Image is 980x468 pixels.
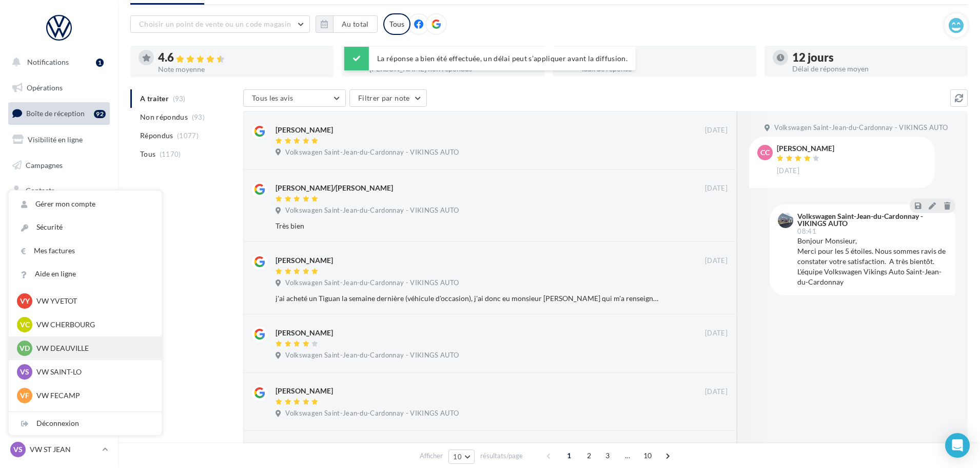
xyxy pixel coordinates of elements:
div: [PERSON_NAME] [276,255,333,266]
p: VW FECAMP [36,390,149,401]
span: (93) [192,113,205,121]
span: Tous les avis [252,93,293,102]
span: (1077) [177,132,199,140]
span: Volkswagen Saint-Jean-du-Cardonnay - VIKINGS AUTO [285,206,459,215]
span: 08:41 [797,228,816,235]
a: Mes factures [9,239,162,263]
span: [DATE] [705,256,728,266]
a: Sécurité [9,216,162,239]
span: 10 [453,453,462,461]
button: Filtrer par note [349,89,427,107]
p: VW SAINT-LO [36,367,149,377]
p: VW CHERBOURG [36,320,149,330]
div: 92 % [581,52,748,63]
div: Taux de réponse [581,65,748,72]
div: Bonjour Monsieur, Merci pour les 5 étoiles. Nous sommes ravis de constater votre satisfaction. A ... [797,236,947,287]
span: VY [20,296,30,306]
button: Au total [316,15,378,33]
p: VW DEAUVILLE [36,343,149,353]
span: Volkswagen Saint-Jean-du-Cardonnay - VIKINGS AUTO [285,351,459,360]
button: Choisir un point de vente ou un code magasin [130,15,310,33]
span: (1170) [160,150,181,158]
span: [DATE] [705,329,728,338]
div: La réponse a bien été effectuée, un délai peut s’appliquer avant la diffusion. [344,47,636,70]
span: [DATE] [705,126,728,135]
div: Très bien [276,221,661,231]
a: VS VW ST JEAN [8,440,110,459]
a: Campagnes [6,155,112,176]
span: Choisir un point de vente ou un code magasin [139,20,291,28]
span: Non répondus [140,112,188,122]
div: 4.6 [158,52,325,64]
button: Notifications 1 [6,51,108,73]
span: Contacts [26,186,54,195]
span: 3 [599,447,616,464]
span: Boîte de réception [26,109,85,118]
div: [PERSON_NAME]/[PERSON_NAME] [276,183,393,193]
span: VF [20,390,29,401]
a: Aide en ligne [9,263,162,286]
span: CC [760,147,770,158]
a: Boîte de réception92 [6,102,112,124]
div: Déconnexion [9,412,162,435]
span: Notifications [27,58,69,66]
span: 10 [639,447,656,464]
div: Délai de réponse moyen [792,65,959,72]
span: Opérations [27,83,63,92]
span: Tous [140,149,155,159]
span: [DATE] [777,166,799,176]
a: Contacts [6,180,112,201]
span: Volkswagen Saint-Jean-du-Cardonnay - VIKINGS AUTO [285,148,459,157]
div: j'ai acheté un Tiguan la semaine dernière (véhicule d'occasion), j'ai donc eu monsieur [PERSON_NA... [276,293,661,304]
span: VD [19,343,30,353]
div: 12 jours [792,52,959,63]
div: Tous [383,13,410,35]
span: Volkswagen Saint-Jean-du-Cardonnay - VIKINGS AUTO [285,278,459,288]
span: [DATE] [705,184,728,193]
a: Opérations [6,77,112,99]
button: Au total [333,15,378,33]
span: Campagnes [26,160,63,169]
a: Visibilité en ligne [6,129,112,151]
a: Campagnes DataOnDemand [6,291,112,321]
div: Open Intercom Messenger [945,433,970,458]
div: Note moyenne [158,66,325,73]
span: résultats/page [480,451,523,461]
a: Calendrier [6,231,112,253]
a: Gérer mon compte [9,193,162,216]
p: VW ST JEAN [30,444,98,455]
span: Afficher [420,451,443,461]
div: 1 [96,59,104,67]
span: 2 [581,447,597,464]
div: 92 [94,110,106,118]
div: [PERSON_NAME] [276,125,333,135]
div: [PERSON_NAME] [777,145,834,152]
a: PLV et print personnalisable [6,256,112,287]
p: VW YVETOT [36,296,149,306]
button: Tous les avis [243,89,346,107]
span: Répondus [140,130,173,141]
span: VC [20,320,30,330]
span: [DATE] [705,387,728,397]
span: VS [13,444,23,455]
span: Volkswagen Saint-Jean-du-Cardonnay - VIKINGS AUTO [285,409,459,418]
span: ... [619,447,636,464]
div: [PERSON_NAME] [276,386,333,396]
span: 1 [561,447,577,464]
span: VS [20,367,29,377]
div: Volkswagen Saint-Jean-du-Cardonnay - VIKINGS AUTO [797,213,945,227]
div: [PERSON_NAME] [276,328,333,338]
a: Médiathèque [6,205,112,227]
span: Volkswagen Saint-Jean-du-Cardonnay - VIKINGS AUTO [774,123,948,133]
button: 10 [448,450,475,464]
span: Visibilité en ligne [28,135,83,144]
